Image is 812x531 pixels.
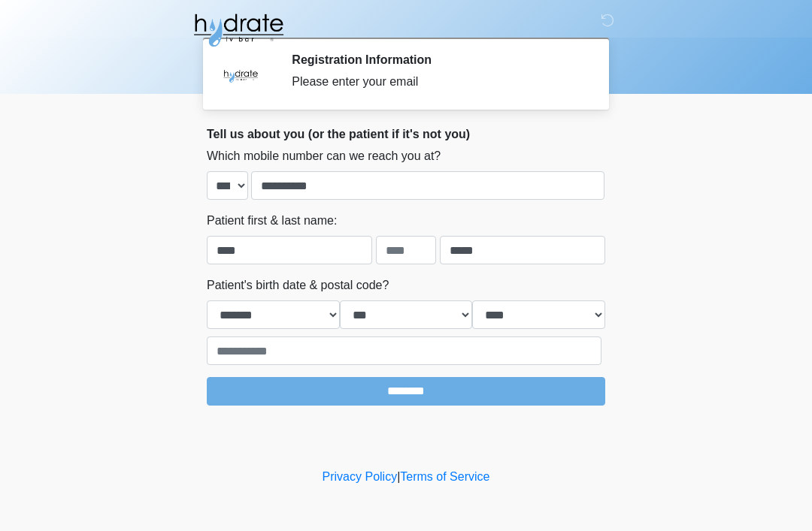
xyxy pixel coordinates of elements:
img: Agent Avatar [218,53,263,98]
label: Patient first & last name: [207,212,337,230]
a: Terms of Service [400,470,489,483]
h2: Tell us about you (or the patient if it's not you) [207,127,605,141]
label: Patient's birth date & postal code? [207,276,389,294]
a: Privacy Policy [323,470,398,483]
img: Hydrate IV Bar - Fort Collins Logo [192,11,285,49]
label: Which mobile number can we reach you at? [207,147,441,165]
a: | [397,470,400,483]
div: Please enter your email [292,73,583,91]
